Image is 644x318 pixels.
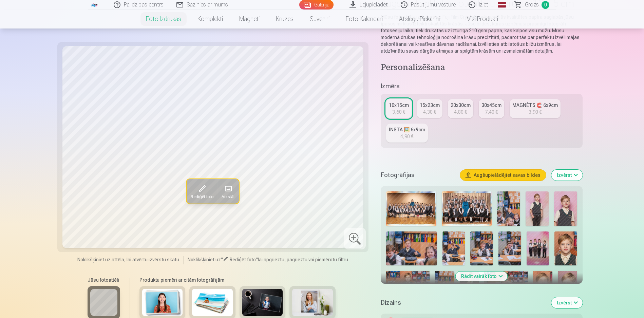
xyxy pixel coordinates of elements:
div: MAGNĒTS 🧲 6x9cm [512,102,558,109]
div: 7,40 € [485,109,498,115]
a: 20x30cm4,80 € [448,99,473,118]
span: Noklikšķiniet uz attēla, lai atvērtu izvērstu skatu [77,256,179,263]
a: INSTA 🖼️ 6x9cm4,90 € [386,124,428,143]
a: Foto izdrukas [138,10,189,29]
img: /fa1 [91,3,98,7]
h5: Dizains [381,298,546,307]
div: 3,90 € [529,109,542,115]
span: Grozs [525,1,539,9]
a: 30x45cm7,40 € [479,99,504,118]
span: Aizstāt [222,194,235,199]
div: 20x30cm [451,102,471,109]
span: " [256,257,258,262]
button: Aizstāt [217,179,239,203]
span: Rediģēt foto [230,257,256,262]
a: 15x23cm4,30 € [417,99,442,118]
a: Komplekti [189,10,231,29]
div: 30x45cm [481,102,501,109]
a: 10x15cm3,60 € [386,99,412,118]
div: 3,60 € [392,109,405,115]
h5: Izmērs [381,81,583,91]
div: 4,90 € [400,133,413,140]
button: Rādīt vairāk foto [456,272,508,281]
h6: Produktu piemēri ar citām fotogrāfijām [137,277,338,283]
a: Suvenīri [302,10,338,29]
h4: Personalizēšana [381,62,583,73]
a: Foto kalendāri [338,10,391,29]
button: Izvērst [551,170,583,181]
span: " [221,257,223,262]
div: 15x23cm [420,102,440,109]
div: 10x15cm [389,102,409,109]
button: Augšupielādējiet savas bildes [460,170,546,181]
a: Atslēgu piekariņi [391,10,448,29]
div: 4,30 € [423,109,436,115]
span: lai apgrieztu, pagrieztu vai piemērotu filtru [258,257,348,262]
span: Noklikšķiniet uz [188,257,221,262]
div: 4,80 € [454,109,467,115]
h6: Jūsu fotoattēli [88,277,120,283]
span: Rediģēt foto [191,194,213,199]
a: Magnēti [231,10,268,29]
div: INSTA 🖼️ 6x9cm [389,126,425,133]
a: Krūzes [268,10,302,29]
p: Mūsu fotoattēlu izdrukas uz Fuji Film Crystal profesionālās kvalitātes papīra saglabās jūsu īpašo... [381,14,583,54]
a: MAGNĒTS 🧲 6x9cm3,90 € [510,99,561,118]
button: Izvērst [551,297,583,308]
a: Visi produkti [448,10,506,29]
span: 0 [542,1,549,9]
h5: Fotogrāfijas [381,170,455,180]
button: Rediģēt foto [187,179,217,203]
